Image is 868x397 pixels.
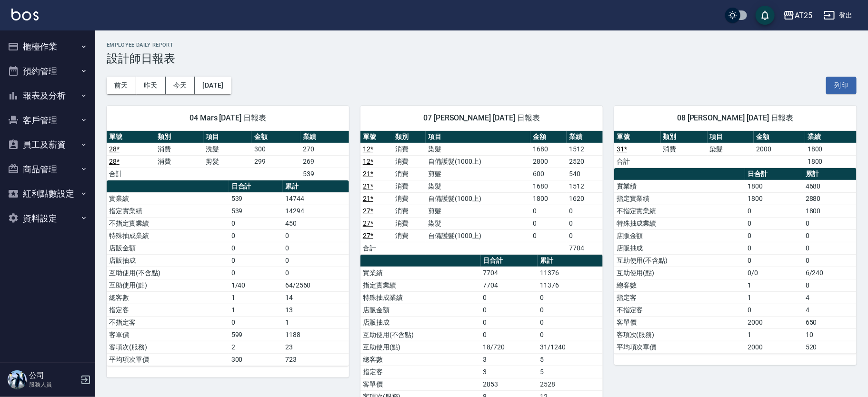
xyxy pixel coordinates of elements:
td: 14744 [283,192,349,205]
td: 1620 [567,192,603,205]
td: 指定客 [360,366,481,378]
td: 1 [229,304,283,316]
td: 客項次(服務) [107,341,229,353]
td: 270 [300,143,349,155]
td: 不指定客 [614,304,746,316]
div: AT25 [795,10,812,21]
td: 539 [300,168,349,180]
td: 1 [745,328,803,341]
td: 店販金額 [614,229,746,242]
td: 7704 [481,279,538,291]
td: 2000 [745,341,803,353]
td: 剪髮 [426,205,530,217]
th: 日合計 [229,180,283,193]
td: 2000 [745,316,803,328]
td: 客單價 [360,378,481,390]
th: 金額 [530,131,567,143]
td: 3 [481,366,538,378]
td: 特殊抽成業績 [107,229,229,242]
td: 互助使用(不含點) [107,267,229,279]
td: 不指定客 [107,316,229,328]
td: 合計 [360,242,393,254]
td: 染髮 [708,143,754,155]
td: 1/40 [229,279,283,291]
td: 2800 [530,155,567,168]
td: 723 [283,353,349,366]
p: 服務人員 [29,380,78,389]
td: 0 [229,316,283,328]
td: 2528 [538,378,603,390]
td: 8 [803,279,857,291]
td: 店販抽成 [614,242,746,254]
td: 洗髮 [204,143,252,155]
td: 客單價 [107,328,229,341]
td: 0 [481,291,538,304]
th: 業績 [567,131,603,143]
td: 消費 [393,168,426,180]
td: 0 [530,217,567,229]
th: 累計 [283,180,349,193]
th: 單號 [107,131,155,143]
table: a dense table [107,180,349,366]
td: 4680 [803,180,857,192]
td: 染髮 [426,180,530,192]
td: 299 [252,155,300,168]
td: 2520 [567,155,603,168]
td: 64/2560 [283,279,349,291]
td: 互助使用(不含點) [614,254,746,267]
td: 0 [229,217,283,229]
td: 0 [481,316,538,328]
h5: 公司 [29,371,78,380]
td: 消費 [155,155,204,168]
th: 日合計 [481,255,538,267]
td: 剪髮 [426,168,530,180]
td: 0 [229,242,283,254]
td: 0 [283,267,349,279]
td: 店販金額 [107,242,229,254]
h3: 設計師日報表 [107,52,857,65]
td: 1 [745,291,803,304]
th: 金額 [252,131,300,143]
td: 0 [283,229,349,242]
td: 消費 [661,143,708,155]
td: 1512 [567,180,603,192]
td: 2000 [754,143,805,155]
td: 1 [745,279,803,291]
td: 0 [283,242,349,254]
td: 指定客 [107,304,229,316]
td: 消費 [393,217,426,229]
span: 04 Mars [DATE] 日報表 [118,113,338,123]
td: 0 [481,304,538,316]
td: 0 [481,328,538,341]
td: 23 [283,341,349,353]
td: 店販金額 [360,304,481,316]
td: 7704 [567,242,603,254]
td: 總客數 [107,291,229,304]
td: 10 [803,328,857,341]
td: 1512 [567,143,603,155]
td: 1 [283,316,349,328]
img: Person [8,370,27,389]
td: 5 [538,353,603,366]
button: save [756,6,775,25]
td: 0 [538,316,603,328]
td: 5 [538,366,603,378]
td: 31/1240 [538,341,603,353]
td: 0 [803,229,857,242]
th: 累計 [538,255,603,267]
td: 總客數 [360,353,481,366]
td: 650 [803,316,857,328]
td: 平均項次單價 [107,353,229,366]
td: 染髮 [426,143,530,155]
td: 1680 [530,180,567,192]
button: 客戶管理 [4,108,91,133]
td: 0 [803,254,857,267]
td: 指定實業績 [107,205,229,217]
h2: Employee Daily Report [107,42,857,48]
button: 預約管理 [4,59,91,84]
th: 類別 [393,131,426,143]
td: 自備護髮(1000上) [426,155,530,168]
button: 昨天 [136,77,166,94]
td: 消費 [393,205,426,217]
td: 特殊抽成業績 [360,291,481,304]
